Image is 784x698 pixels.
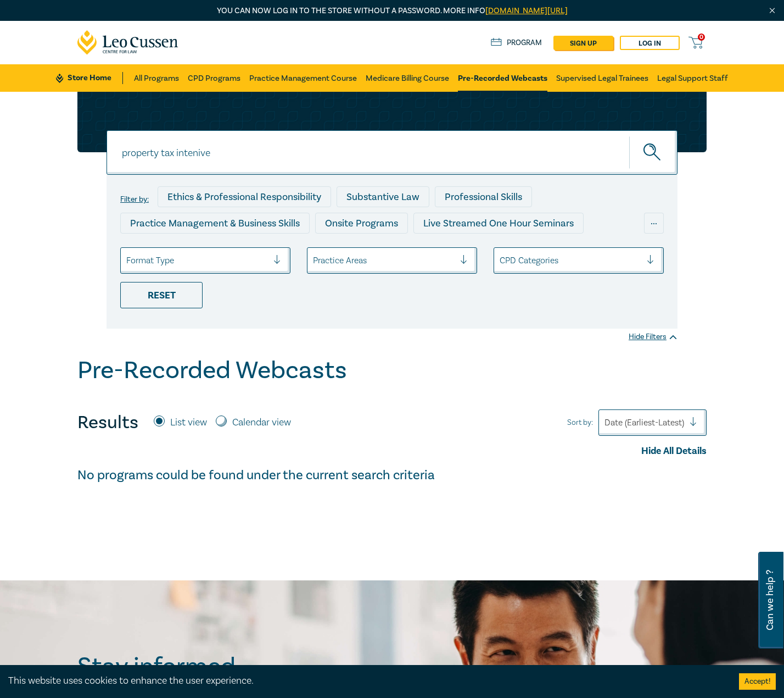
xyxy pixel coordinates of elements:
div: Reset [120,282,203,308]
input: select [126,254,128,267]
img: Close [768,6,777,15]
input: Sort by [604,417,607,429]
div: Onsite Programs [315,213,408,234]
a: Log in [620,36,680,50]
div: Live Streamed Practical Workshops [333,239,507,260]
a: Pre-Recorded Webcasts [458,64,547,92]
div: This website uses cookies to enhance the user experience. [8,674,723,688]
div: Live Streamed One Hour Seminars [413,213,584,234]
h2: Stay informed. [77,652,337,681]
div: Hide All Details [77,444,707,458]
div: Live Streamed Conferences and Intensives [120,239,327,260]
a: Program [491,37,542,49]
div: Practice Management & Business Skills [120,213,310,234]
a: All Programs [134,64,179,92]
p: You can now log in to the store without a password. More info [77,5,707,17]
label: Calendar view [232,416,291,430]
a: Store Home [56,72,122,84]
div: Ethics & Professional Responsibility [158,186,331,207]
h4: Results [77,412,138,434]
a: Practice Management Course [249,64,357,92]
h1: Pre-Recorded Webcasts [77,356,347,385]
a: Supervised Legal Trainees [556,64,648,92]
label: List view [170,416,207,430]
div: Substantive Law [337,186,429,207]
a: Legal Support Staff [657,64,728,92]
a: [DOMAIN_NAME][URL] [485,5,568,16]
div: Professional Skills [435,186,532,207]
h4: No programs could be found under the current search criteria [77,467,707,484]
div: Hide Filters [629,331,677,342]
span: Can we help ? [765,558,775,642]
span: Sort by: [567,417,593,429]
input: select [500,254,502,267]
input: select [313,254,315,267]
div: ... [644,213,664,234]
label: Filter by: [120,195,149,204]
input: Search for a program title, program description or presenter name [107,130,677,175]
button: Accept cookies [739,673,776,690]
a: Medicare Billing Course [366,64,449,92]
a: CPD Programs [188,64,240,92]
a: sign up [553,36,613,50]
span: 0 [698,34,705,41]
